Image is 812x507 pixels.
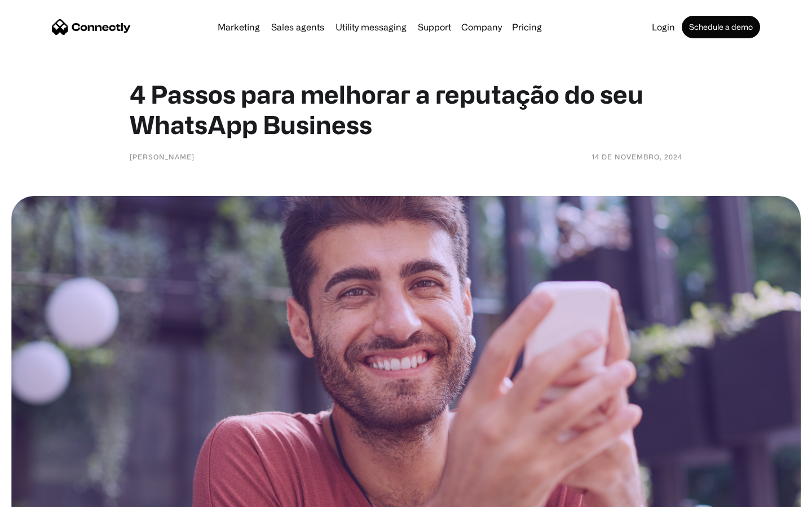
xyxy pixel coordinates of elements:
[130,151,195,162] div: [PERSON_NAME]
[458,19,505,35] div: Company
[331,23,411,32] a: Utility messaging
[130,79,682,140] h1: 4 Passos para melhorar a reputação do seu WhatsApp Business
[213,23,264,32] a: Marketing
[647,23,679,32] a: Login
[413,23,456,32] a: Support
[507,23,546,32] a: Pricing
[267,23,329,32] a: Sales agents
[52,19,131,35] a: home
[461,19,502,35] div: Company
[592,151,682,162] div: 14 de novembro, 2024
[23,487,68,503] ul: Language list
[682,16,760,38] a: Schedule a demo
[11,487,68,503] aside: Language selected: English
